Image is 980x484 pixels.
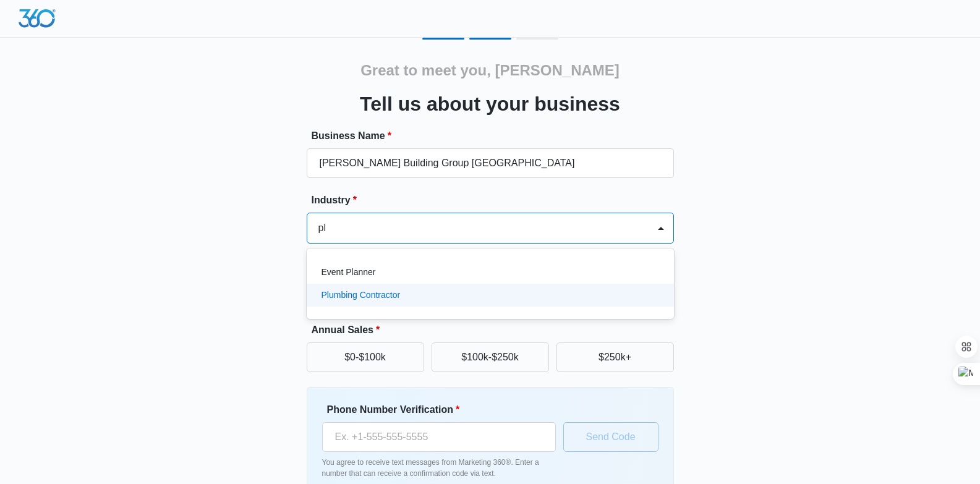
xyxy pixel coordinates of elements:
label: Annual Sales [312,323,679,338]
h2: Great to meet you, [PERSON_NAME] [360,59,620,82]
input: Ex. +1-555-555-5555 [322,422,556,452]
button: $250k+ [556,342,674,372]
p: Event Planner [322,266,376,279]
label: Business Name [312,129,679,143]
label: Phone Number Verification [327,402,561,417]
label: Industry [312,193,679,208]
button: $100k-$250k [432,342,549,372]
input: e.g. Jane's Plumbing [307,148,674,178]
p: Plumbing Contractor [322,289,401,302]
p: You agree to receive text messages from Marketing 360®. Enter a number that can receive a confirm... [322,457,556,479]
h3: Tell us about your business [360,89,620,119]
button: $0-$100k [307,342,424,372]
